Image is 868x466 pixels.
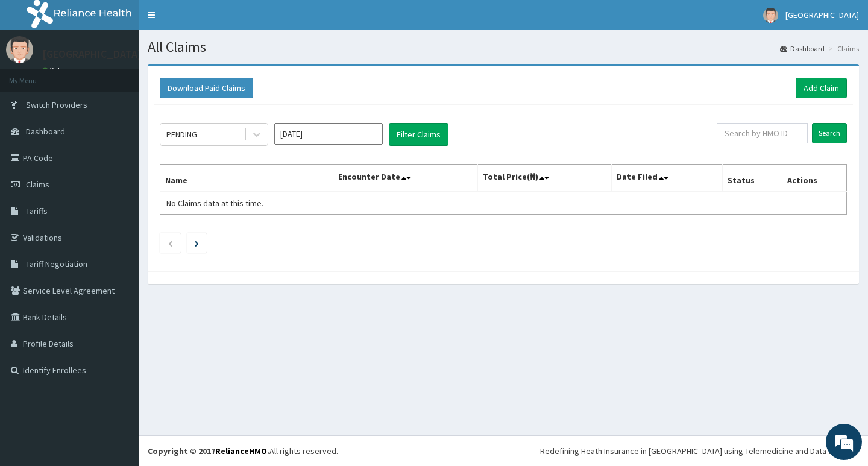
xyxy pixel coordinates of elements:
span: Switch Providers [26,99,87,110]
button: Filter Claims [389,123,448,146]
input: Search [812,123,847,143]
div: PENDING [166,128,197,140]
th: Status [722,165,782,192]
th: Actions [782,165,846,192]
th: Date Filed [611,165,722,192]
p: [GEOGRAPHIC_DATA] [42,49,142,60]
input: Select Month and Year [274,123,383,145]
a: Next page [195,238,199,248]
img: User Image [763,8,778,23]
th: Encounter Date [333,165,477,192]
th: Name [160,165,333,192]
a: RelianceHMO [215,446,267,456]
span: No Claims data at this time. [166,198,263,209]
button: Download Paid Claims [160,78,253,98]
li: Claims [826,43,859,54]
span: Dashboard [26,126,65,137]
input: Search by HMO ID [717,123,808,143]
span: Tariffs [26,206,48,216]
div: Redefining Heath Insurance in [GEOGRAPHIC_DATA] using Telemedicine and Data Science! [540,445,859,457]
a: Dashboard [780,43,825,54]
footer: All rights reserved. [139,435,868,466]
span: Tariff Negotiation [26,259,87,269]
h1: All Claims [148,39,859,55]
span: [GEOGRAPHIC_DATA] [785,10,859,20]
strong: Copyright © 2017 . [148,446,269,456]
img: User Image [6,36,33,63]
span: Claims [26,179,49,190]
a: Previous page [168,238,173,248]
th: Total Price(₦) [477,165,611,192]
a: Online [42,66,71,74]
a: Add Claim [796,78,847,98]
